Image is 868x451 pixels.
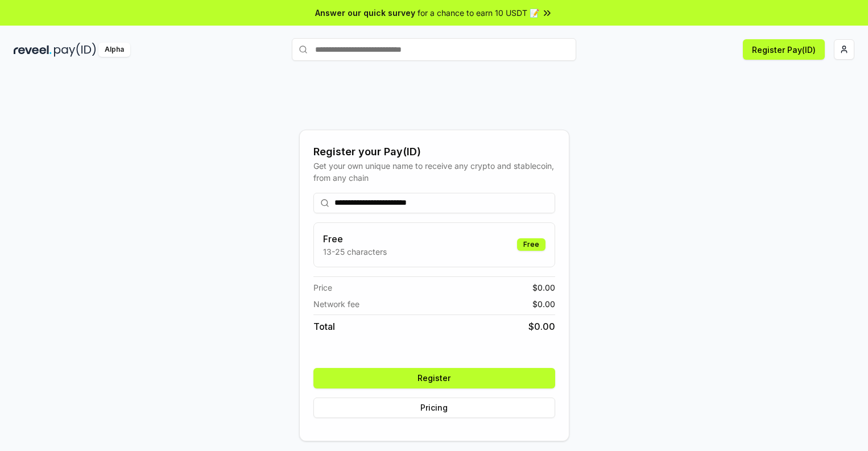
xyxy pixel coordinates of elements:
[532,282,555,293] span: $ 0.00
[313,282,332,293] span: Price
[743,39,825,60] button: Register Pay(ID)
[313,144,555,160] div: Register your Pay(ID)
[313,298,359,310] span: Network fee
[517,238,545,251] div: Free
[323,246,387,258] p: 13-25 characters
[532,298,555,310] span: $ 0.00
[323,232,387,246] h3: Free
[313,320,335,333] span: Total
[98,43,130,57] div: Alpha
[313,160,555,184] div: Get your own unique name to receive any crypto and stablecoin, from any chain
[418,7,539,19] span: for a chance to earn 10 USDT 📝
[313,398,555,418] button: Pricing
[54,43,96,57] img: pay_id
[14,43,52,57] img: reveel_dark
[528,320,555,333] span: $ 0.00
[313,368,555,388] button: Register
[315,7,415,19] span: Answer our quick survey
